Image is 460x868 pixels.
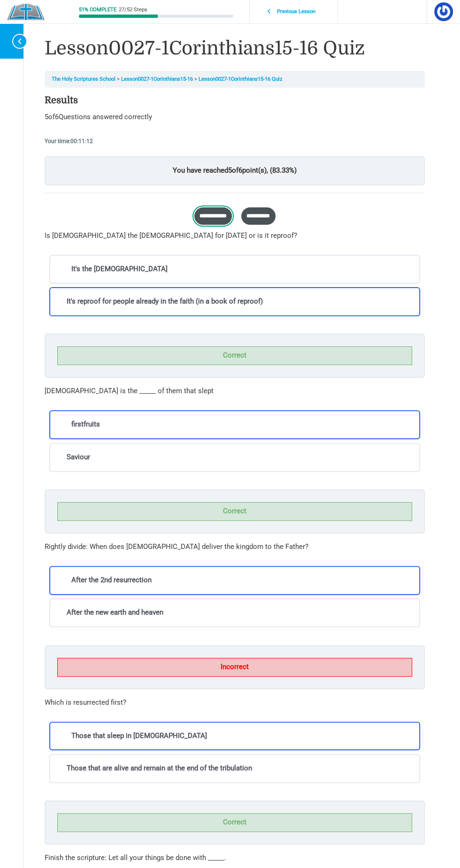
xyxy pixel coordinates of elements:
[271,8,321,15] span: Previous Lesson
[228,166,232,175] span: 5
[45,95,425,106] h4: Results
[272,166,294,175] span: 83.33%
[252,3,336,21] a: Previous Lesson
[119,7,147,12] div: 27/52 Steps
[55,113,59,121] span: 6
[45,113,48,121] span: 5
[49,410,420,439] label: firstfruits
[45,35,425,61] h1: Lesson0027-1Corinthians15-16 Quiz
[45,156,425,185] p: You have reached of point(s), ( )
[45,136,425,146] p: Your time:
[45,541,425,554] p: Rightly divide: When does [DEMOGRAPHIC_DATA] deliver the kingdom to the Father?
[49,566,420,595] label: After the 2nd resurrection
[45,111,425,124] p: of Questions answered correctly
[79,7,116,12] div: 51% Complete
[49,255,420,284] label: It's the [DEMOGRAPHIC_DATA]
[70,138,93,145] span: 00:11:12
[5,23,23,59] button: Toggle sidebar navigation
[45,229,425,243] p: Is [DEMOGRAPHIC_DATA] the [DEMOGRAPHIC_DATA] for [DATE] or is it reproof?
[49,722,420,751] label: Those that sleep in [DEMOGRAPHIC_DATA]
[45,71,425,88] nav: Breadcrumbs
[223,507,246,515] span: Correct
[52,76,115,82] a: The Holy Scriptures School
[223,818,246,826] span: Correct
[221,662,249,671] span: Incorrect
[49,598,420,627] label: After the new earth and heaven
[121,76,193,82] a: Lesson0027-1Corinthians15-16
[49,287,420,316] label: It's reproof for people already in the faith (in a book of reproof)
[45,385,425,398] p: [DEMOGRAPHIC_DATA] is the _____ of them that slept
[49,754,420,783] label: Those that are alive and remain at the end of the tribulation
[223,351,246,359] span: Correct
[45,852,425,865] p: Finish the scripture: Let all your things be done with _____.
[45,696,425,709] p: Which is resurrected first?
[199,76,283,82] a: Lesson0027-1Corinthians15-16 Quiz
[49,443,420,472] label: Saviour
[238,166,242,175] span: 6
